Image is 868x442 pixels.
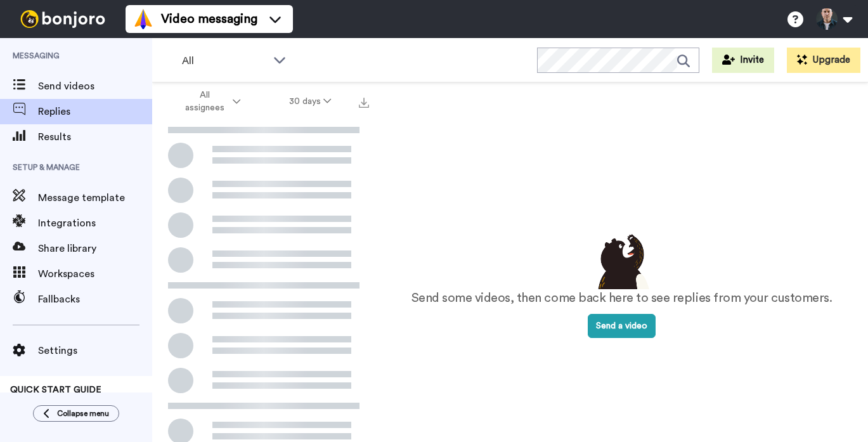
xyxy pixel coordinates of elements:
span: Fallbacks [38,292,152,307]
span: Integrations [38,216,152,231]
button: Collapse menu [33,405,119,422]
img: vm-color.svg [133,9,153,29]
span: Workspaces [38,266,152,282]
span: QUICK START GUIDE [10,386,101,394]
span: Results [38,129,152,145]
button: 30 days [265,90,356,113]
button: Upgrade [787,48,860,73]
span: All assignees [179,89,230,114]
img: results-emptystates.png [590,231,654,289]
span: Share library [38,241,152,256]
span: All [182,53,267,68]
a: Send a video [588,322,656,330]
button: Invite [712,48,774,73]
img: export.svg [359,98,369,108]
img: bj-logo-header-white.svg [15,10,110,28]
button: All assignees [155,84,265,119]
span: Message template [38,190,152,205]
span: Video messaging [161,10,257,28]
button: Export all results that match these filters now. [355,92,373,111]
p: Send some videos, then come back here to see replies from your customers. [411,289,832,308]
span: Settings [38,343,152,358]
button: Send a video [588,314,656,338]
span: Collapse menu [57,408,109,419]
span: Replies [38,104,152,119]
span: Send videos [38,79,152,94]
